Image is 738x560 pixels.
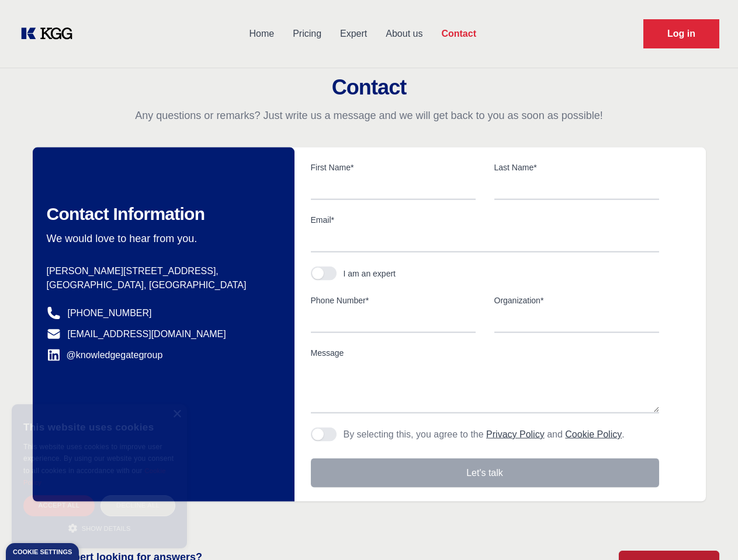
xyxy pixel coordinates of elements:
button: Let's talk [311,459,659,488]
label: First Name* [311,162,476,173]
iframe: Chat Widget [680,504,738,560]
p: We would love to hear from you. [47,232,276,246]
div: Close [172,410,181,419]
a: Request Demo [643,19,719,48]
a: Home [240,19,283,49]
p: [GEOGRAPHIC_DATA], [GEOGRAPHIC_DATA] [47,278,276,292]
a: Privacy Policy [486,429,545,439]
a: Contact [432,19,486,49]
a: Expert [331,19,376,49]
label: Email* [311,214,659,226]
p: Any questions or remarks? Just write us a message and we will get back to you as soon as possible! [14,108,724,123]
label: Message [311,347,659,359]
h2: Contact [14,76,724,99]
span: Show details [82,525,131,532]
span: This website uses cookies to improve user experience. By using our website you consent to all coo... [23,443,174,475]
div: Show details [23,522,175,534]
p: By selecting this, you agree to the and . [344,428,625,442]
label: Phone Number* [311,295,476,306]
h2: Contact Information [47,204,276,225]
label: Organization* [494,295,659,306]
a: Cookie Policy [23,467,166,486]
div: This website uses cookies [23,413,175,441]
a: [EMAIL_ADDRESS][DOMAIN_NAME] [68,327,226,341]
a: [PHONE_NUMBER] [68,306,152,320]
div: I am an expert [344,268,396,279]
div: Decline all [101,495,175,516]
a: @knowledgegategroup [47,348,163,362]
label: Last Name* [494,162,659,173]
a: Pricing [283,19,331,49]
a: About us [376,19,432,49]
div: Accept all [23,495,95,516]
a: KOL Knowledge Platform: Talk to Key External Experts (KEE) [19,24,82,43]
a: Cookie Policy [565,429,622,439]
div: Cookie settings [13,549,72,555]
p: [PERSON_NAME][STREET_ADDRESS], [47,264,276,278]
